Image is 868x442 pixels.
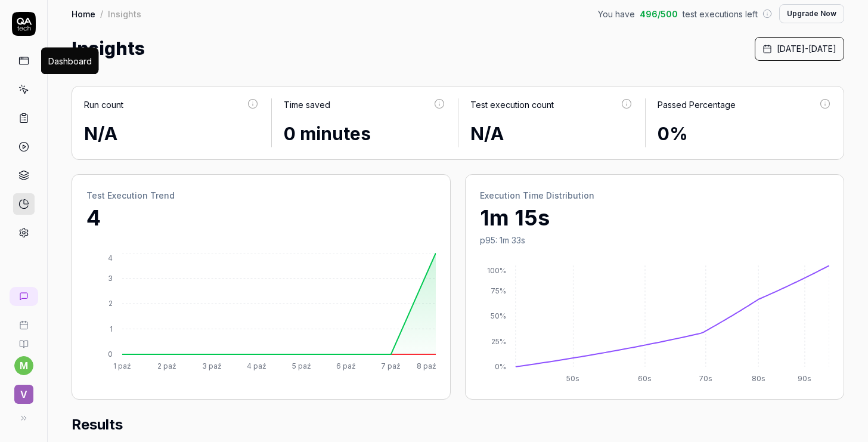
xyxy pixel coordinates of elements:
tspan: 80s [752,374,765,383]
tspan: 6 paź [336,361,356,370]
span: test executions left [683,8,758,20]
tspan: 7 paź [381,361,401,370]
tspan: 3 [108,274,113,283]
tspan: 0% [495,362,506,371]
tspan: 4 paź [247,361,266,370]
tspan: 60s [638,374,652,383]
button: [DATE]-[DATE] [755,37,844,61]
p: 4 [86,202,436,234]
button: V [5,375,42,406]
span: 496 / 500 [640,8,678,20]
tspan: 70s [699,374,712,383]
h2: Test Execution Trend [86,189,436,202]
tspan: 4 [108,254,113,262]
a: Documentation [5,330,42,349]
tspan: 100% [487,266,506,275]
tspan: 1 paź [113,361,131,370]
div: N/A [470,120,633,147]
div: Time saved [284,98,330,111]
a: Home [72,8,95,20]
p: p95: 1m 33s [480,234,829,246]
span: You have [598,8,635,20]
div: 0% [658,120,832,147]
a: Book a call with us [5,311,42,330]
tspan: 3 paź [202,361,222,370]
span: V [14,385,33,404]
h2: Execution Time Distribution [480,189,829,202]
h1: Insights [72,35,145,62]
span: [DATE] - [DATE] [777,42,836,55]
div: 0 minutes [284,120,447,147]
tspan: 5 paź [292,361,311,370]
tspan: 25% [491,337,506,346]
div: Insights [108,8,141,20]
tspan: 2 paź [157,361,176,370]
button: m [14,356,33,375]
div: Test execution count [470,98,554,111]
tspan: 90s [798,374,811,383]
div: Dashboard [48,55,92,67]
tspan: 0 [108,350,113,358]
button: Upgrade Now [779,4,844,23]
tspan: 8 paź [417,361,436,370]
div: / [100,8,103,20]
div: N/A [84,120,259,147]
tspan: 75% [491,286,506,295]
a: New conversation [10,287,38,306]
div: Passed Percentage [658,98,736,111]
tspan: 2 [108,299,113,308]
tspan: 1 [110,324,113,333]
p: 1m 15s [480,202,829,234]
div: Run count [84,98,123,111]
tspan: 50% [491,311,506,320]
tspan: 50s [566,374,579,383]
